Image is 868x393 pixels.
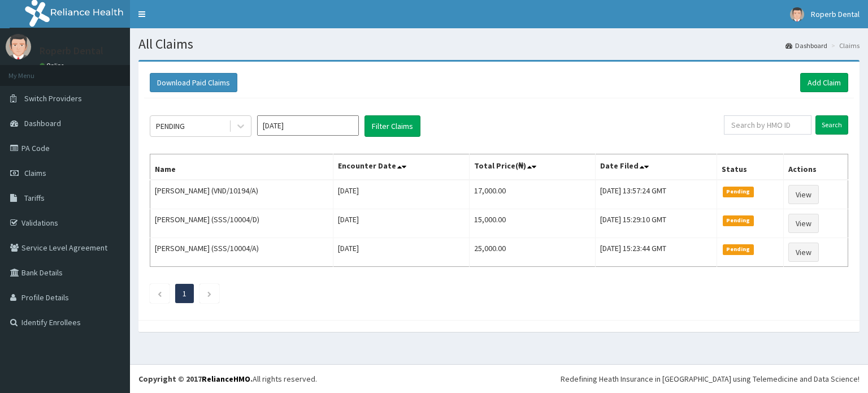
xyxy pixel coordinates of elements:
div: Redefining Heath Insurance in [GEOGRAPHIC_DATA] using Telemedicine and Data Science! [561,373,860,385]
a: Previous page [157,288,162,299]
input: Search by HMO ID [724,115,811,135]
li: Claims [828,41,860,50]
td: [PERSON_NAME] (VND/10194/A) [150,180,333,209]
a: Page 1 is your current page [183,288,186,299]
a: RelianceHMO [202,374,250,384]
strong: Copyright © 2017 . [138,374,253,384]
a: Online [40,62,67,70]
a: View [788,214,819,233]
td: [DATE] 13:57:24 GMT [595,180,717,209]
input: Search [815,115,848,135]
input: Select Month and Year [257,115,359,136]
a: Next page [207,288,212,299]
button: Filter Claims [364,115,420,137]
th: Total Price(₦) [469,154,595,180]
td: [PERSON_NAME] (SSS/10004/A) [150,238,333,267]
td: 17,000.00 [469,180,595,209]
span: Pending [723,187,754,197]
td: [DATE] [333,238,470,267]
img: User Image [790,7,804,21]
p: Roperb Dental [40,46,103,56]
a: View [788,185,819,204]
th: Encounter Date [333,154,470,180]
th: Status [717,154,783,180]
footer: All rights reserved. [130,364,868,393]
td: [DATE] 15:23:44 GMT [595,238,717,267]
th: Actions [784,154,848,180]
th: Name [150,154,333,180]
td: [DATE] [333,180,470,209]
span: Dashboard [24,118,61,128]
a: Dashboard [785,41,827,50]
a: View [788,243,819,262]
img: User Image [6,34,31,59]
span: Roperb Dental [811,9,860,19]
a: Add Claim [800,73,848,92]
td: [DATE] 15:29:10 GMT [595,209,717,238]
td: [DATE] [333,209,470,238]
div: PENDING [156,120,185,132]
td: 15,000.00 [469,209,595,238]
button: Download Paid Claims [150,73,237,92]
th: Date Filed [595,154,717,180]
td: [PERSON_NAME] (SSS/10004/D) [150,209,333,238]
span: Claims [24,168,46,178]
span: Switch Providers [24,93,82,103]
span: Pending [723,244,754,254]
span: Tariffs [24,193,45,203]
h1: All Claims [138,37,860,51]
span: Pending [723,215,754,226]
td: 25,000.00 [469,238,595,267]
